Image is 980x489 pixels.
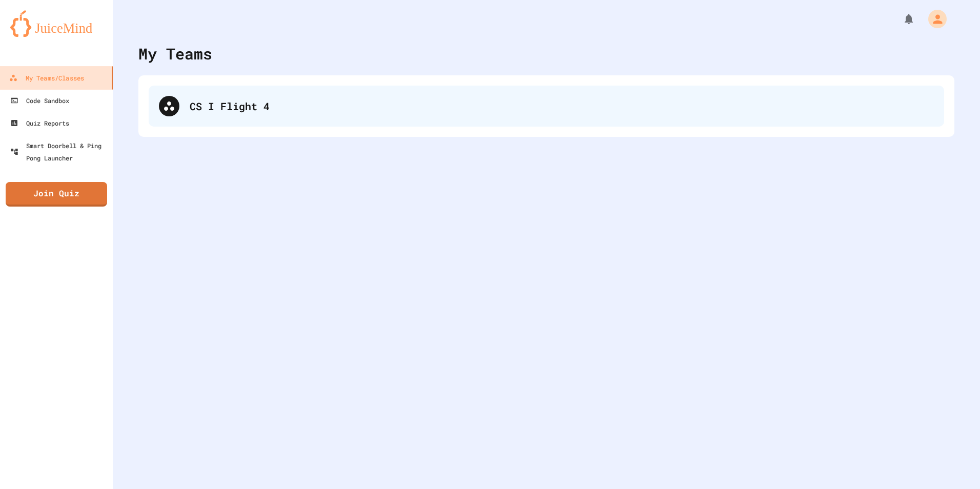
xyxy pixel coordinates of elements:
[10,117,69,129] div: Quiz Reports
[10,94,69,107] div: Code Sandbox
[10,10,103,37] img: logo-orange.svg
[884,10,917,28] div: My Notifications
[138,42,212,65] div: My Teams
[9,72,84,85] div: My Teams/Classes
[149,86,944,127] div: CS I Flight 4
[917,7,949,31] div: My Account
[10,139,109,164] div: Smart Doorbell & Ping Pong Launcher
[6,182,107,207] a: Join Quiz
[190,98,934,114] div: CS I Flight 4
